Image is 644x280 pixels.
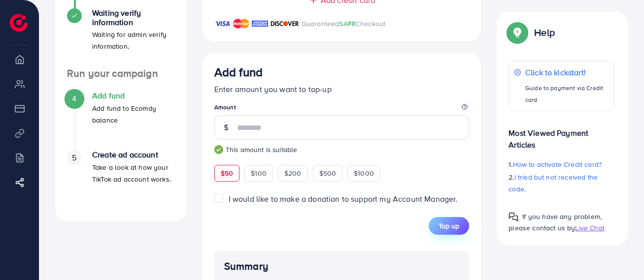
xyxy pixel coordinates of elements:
span: 5 [72,152,76,163]
p: 1. [508,158,614,170]
p: Waiting for admin verify information. [92,29,175,52]
span: $50 [221,168,233,178]
span: How to activate Credit card? [513,159,602,169]
img: brand [214,18,231,30]
li: Add fund [55,91,187,150]
p: Enter amount you want to top-up [214,83,470,95]
h3: Add fund [214,65,263,79]
img: Popup guide [508,24,526,41]
iframe: Chat [602,236,637,273]
span: Live Chat [575,223,604,233]
li: Create ad account [55,150,187,209]
span: I would like to make a donation to support my Account Manager. [229,193,458,204]
small: This amount is suitable [214,145,470,155]
p: Help [534,27,555,38]
span: SAFE [339,19,356,29]
li: Waiting verify information [55,8,187,67]
img: Popup guide [508,212,518,222]
span: $100 [251,168,267,178]
img: brand [252,18,268,30]
p: Guide to payment via Credit card [525,82,609,106]
p: Guaranteed Checkout [302,18,386,30]
p: Take a look at how your TikTok ad account works. [92,161,175,185]
button: Top up [429,217,469,235]
h4: Run your campaign [55,67,187,80]
span: $200 [284,168,302,178]
h4: Waiting verify information [92,8,175,27]
p: Click to kickstart! [525,66,609,78]
span: I tried but not received the code. [508,172,598,194]
legend: Amount [214,103,470,115]
span: $500 [319,168,337,178]
img: brand [233,18,249,30]
span: If you have any problem, please contact us by [508,212,602,233]
img: logo [10,14,28,31]
span: $1000 [354,168,374,178]
img: brand [271,18,299,30]
p: 2. [508,171,614,195]
p: Add fund to Ecomdy balance [92,102,175,126]
img: guide [214,145,223,154]
p: Most Viewed Payment Articles [508,119,614,151]
h4: Create ad account [92,150,175,159]
span: Top up [439,221,459,231]
h4: Add fund [92,91,175,100]
span: 4 [72,93,76,104]
h4: Summary [224,260,460,273]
